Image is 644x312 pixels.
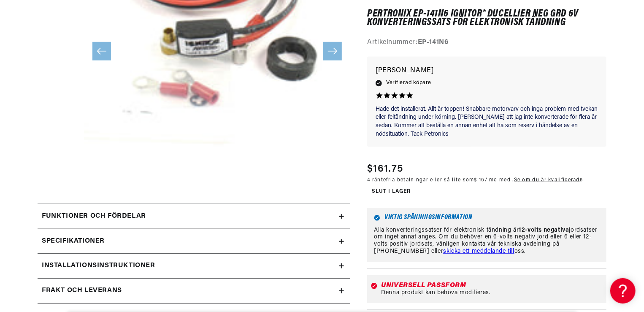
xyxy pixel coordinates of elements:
summary: Specifikationer [38,229,350,254]
strong: EP-141N6 [418,39,449,46]
div: Universell passform [381,282,603,289]
div: Denna produkt kan behöva modifieras. [381,290,603,296]
font: Viktig spänningsinformation [384,215,472,221]
h2: Funktioner och fördelar [42,211,146,222]
p: Hade det installerat. Allt är toppen! Snabbare motorvarv och inga problem med tvekan eller feltän... [376,105,598,138]
span: Bejaka [580,178,584,182]
h1: PerTronix EP-141N6 Ignitor® Ducellier NEG Grd 6v Konverteringssats för elektronisk tändning [367,10,606,27]
p: [PERSON_NAME] [376,65,598,77]
h2: Specifikationer [42,236,105,247]
h2: Frakt och Leverans [42,285,122,296]
span: Verifierad köpare [386,79,431,88]
a: Se om du är kvalificerad - Läs mer om Affirm Financing (öppnas i modal) [514,178,580,183]
h2: Installationsinstruktioner [42,260,155,271]
button: Skjut åt höger [323,42,342,60]
span: $ 15 [474,178,485,183]
p: Alla konverteringssatser för elektronisk tändning är jordsatser om inget annat anges. Om du behöv... [374,227,600,255]
summary: Frakt och Leverans [38,279,350,303]
font: 4 räntefria betalningar eller så lite som / mo med . [367,178,580,183]
summary: Installationsinstruktioner [38,254,350,278]
a: skicka ett meddelande till [443,248,514,255]
strong: 12-volts negativa [519,227,569,233]
summary: Funktioner och fördelar [38,204,350,229]
span: $161.75 [367,161,403,177]
span: Slut i lager [367,186,415,197]
div: Artikelnummer: [367,38,606,49]
button: Skjut åt vänster [92,42,111,60]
